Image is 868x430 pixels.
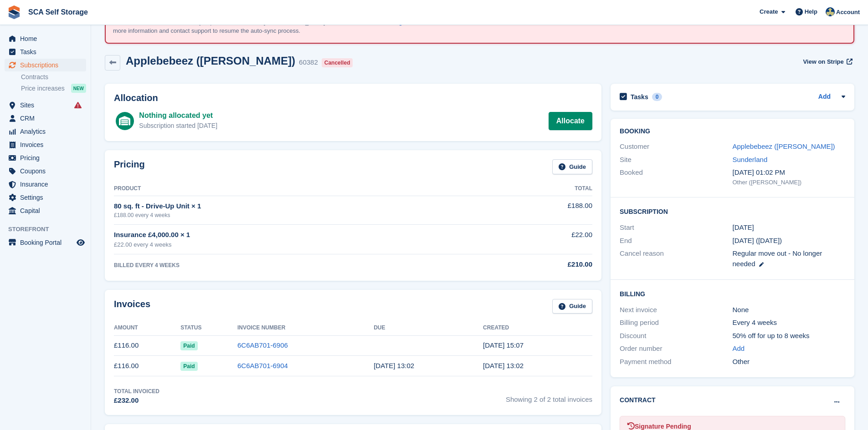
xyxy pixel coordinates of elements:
[374,362,414,369] time: 2024-11-13 13:02:41 UTC
[5,191,86,204] a: menu
[506,387,592,406] span: Showing 2 of 2 total invoices
[805,7,817,16] span: Help
[826,7,835,16] img: Bethany Bloodworth
[114,201,487,212] div: 80 sq. ft - Drive-Up Unit × 1
[114,321,180,335] th: Amount
[733,305,845,315] div: None
[20,165,75,177] span: Coupons
[20,178,75,191] span: Insurance
[180,362,197,371] span: Paid
[620,236,732,246] div: End
[620,155,732,165] div: Site
[733,178,845,187] div: Other ([PERSON_NAME])
[487,182,592,196] th: Total
[5,99,86,111] a: menu
[322,58,353,67] div: Cancelled
[733,318,845,328] div: Every 4 weeks
[487,196,592,224] td: £188.00
[803,57,843,66] span: View on Stripe
[114,211,487,219] div: £188.00 every 4 weeks
[733,167,845,178] div: [DATE] 01:02 PM
[5,32,86,45] a: menu
[652,93,663,101] div: 0
[20,99,75,111] span: Sites
[620,357,732,367] div: Payment method
[20,236,75,249] span: Booking Portal
[7,5,21,19] img: stora-icon-8386f47178a22dfd0bd8f6a31ec36ba5ce8667c1dd55bd0f319d3a0aa187defe.svg
[180,341,197,350] span: Paid
[74,101,82,109] i: Smart entry sync failures have occurred
[114,240,487,249] div: £22.00 every 4 weeks
[20,125,75,138] span: Analytics
[620,331,732,341] div: Discount
[180,321,237,335] th: Status
[733,142,835,150] a: Applebebeez ([PERSON_NAME])
[733,357,845,367] div: Other
[21,73,86,81] a: Contracts
[5,138,86,151] a: menu
[483,321,592,335] th: Created
[487,225,592,254] td: £22.00
[114,230,487,240] div: Insurance £4,000.00 × 1
[487,259,592,270] div: £210.00
[836,8,860,17] span: Account
[114,335,180,356] td: £116.00
[20,191,75,204] span: Settings
[620,248,732,269] div: Cancel reason
[620,223,732,233] div: Start
[733,156,768,163] a: Sunderland
[139,121,217,131] div: Subscription started [DATE]
[620,344,732,354] div: Order number
[126,55,295,67] h2: Applebebeez ([PERSON_NAME])
[20,46,75,58] span: Tasks
[549,112,592,130] a: Allocate
[375,19,421,25] a: knowledge base
[21,84,65,93] span: Price increases
[113,18,432,35] p: An error occurred with the auto-sync process for the site: [GEOGRAPHIC_DATA]. Please review the f...
[620,289,845,298] h2: Billing
[299,57,318,68] div: 60382
[552,299,592,314] a: Guide
[5,59,86,71] a: menu
[733,344,745,354] a: Add
[20,112,75,125] span: CRM
[620,128,845,135] h2: Booking
[20,138,75,151] span: Invoices
[818,92,831,102] a: Add
[733,331,845,341] div: 50% off for up to 8 weeks
[799,55,854,70] a: View on Stripe
[237,321,374,335] th: Invoice Number
[75,237,86,248] a: Preview store
[5,165,86,177] a: menu
[5,112,86,125] a: menu
[620,305,732,315] div: Next invoice
[5,125,86,138] a: menu
[139,110,217,121] div: Nothing allocated yet
[733,223,754,233] time: 2024-11-12 01:00:00 UTC
[237,362,288,369] a: 6C6AB701-6904
[8,225,91,234] span: Storefront
[114,395,159,406] div: £232.00
[114,159,145,174] h2: Pricing
[21,83,86,93] a: Price increases NEW
[374,321,483,335] th: Due
[114,356,180,376] td: £116.00
[5,46,86,58] a: menu
[20,32,75,45] span: Home
[483,362,524,369] time: 2024-11-12 13:02:41 UTC
[237,341,288,349] a: 6C6AB701-6906
[5,152,86,164] a: menu
[114,182,487,196] th: Product
[20,152,75,164] span: Pricing
[114,299,150,314] h2: Invoices
[114,387,159,395] div: Total Invoiced
[114,93,592,103] h2: Allocation
[20,204,75,217] span: Capital
[733,237,782,244] span: [DATE] ([DATE])
[483,341,524,349] time: 2024-11-12 15:07:27 UTC
[620,395,656,405] h2: Contract
[20,59,75,71] span: Subscriptions
[620,142,732,152] div: Customer
[5,204,86,217] a: menu
[620,207,845,216] h2: Subscription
